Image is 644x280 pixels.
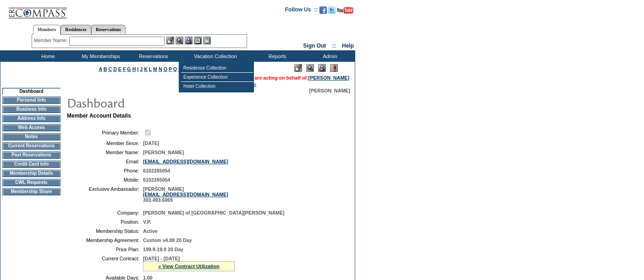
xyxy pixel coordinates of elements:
[2,142,61,150] td: Current Reservations
[143,219,151,225] span: V.P.
[143,256,180,261] span: [DATE] - [DATE]
[306,64,314,72] img: View Mode
[143,237,192,243] span: Custom v4.08 20 Day
[113,66,117,72] a: D
[71,228,139,234] td: Membership Status:
[2,124,61,131] td: Web Access
[308,75,349,81] a: [PERSON_NAME]
[99,66,102,72] a: A
[71,168,139,173] td: Phone:
[143,192,228,197] a: [EMAIL_ADDRESS][DOMAIN_NAME]
[181,64,253,73] td: Residence Collection
[143,210,285,215] span: [PERSON_NAME] of [GEOGRAPHIC_DATA][PERSON_NAME]
[71,256,139,271] td: Current Contract:
[21,50,73,62] td: Home
[71,247,139,252] td: Price Plan:
[330,64,338,72] img: Log Concern/Member Elevation
[143,177,170,183] span: 6102265054
[181,73,253,82] td: Experience Collection
[318,64,326,72] img: Impersonate
[2,188,61,195] td: Membership Share
[176,37,183,44] img: View
[149,66,152,72] a: L
[2,133,61,140] td: Notes
[2,106,61,113] td: Business Info
[34,37,69,44] div: Member Name:
[2,88,61,95] td: Dashboard
[104,66,107,72] a: B
[2,97,61,104] td: Personal Info
[2,161,61,168] td: Credit Card Info
[250,50,303,62] td: Reports
[185,37,193,44] img: Impersonate
[143,228,158,234] span: Active
[2,151,61,159] td: Past Reservations
[143,140,159,146] span: [DATE]
[71,177,139,183] td: Mobile:
[132,66,136,72] a: H
[137,66,138,72] a: I
[319,6,327,14] img: Become our fan on Facebook
[303,43,326,49] a: Sign Out
[179,50,250,62] td: Vacation Collection
[2,179,61,186] td: CWL Requests
[144,66,148,72] a: K
[71,140,139,146] td: Member Since:
[61,25,91,34] a: Residences
[71,159,139,164] td: Email:
[143,186,228,203] span: [PERSON_NAME] 303.493.6065
[203,37,211,44] img: b_calculator.gif
[319,9,327,15] a: Become our fan on Facebook
[143,159,228,164] a: [EMAIL_ADDRESS][DOMAIN_NAME]
[123,66,126,72] a: F
[71,210,139,215] td: Company:
[337,7,353,14] img: Subscribe to our YouTube Channel
[337,9,353,15] a: Subscribe to our YouTube Channel
[118,66,121,72] a: E
[143,150,184,155] span: [PERSON_NAME]
[71,219,139,225] td: Position:
[91,25,126,34] a: Reservations
[303,50,355,62] td: Admin
[166,37,174,44] img: b_edit.gif
[153,66,157,72] a: M
[2,115,61,122] td: Address Info
[194,37,202,44] img: Reservations
[71,237,139,243] td: Membership Agreement:
[328,9,336,15] a: Follow us on Twitter
[164,66,167,72] a: O
[309,88,350,93] span: [PERSON_NAME]
[294,64,302,72] img: Edit Mode
[332,43,336,49] span: ::
[2,170,61,177] td: Membership Details
[143,168,170,173] span: 6102265054
[73,50,126,62] td: My Memberships
[342,43,354,49] a: Help
[169,66,172,72] a: P
[71,150,139,155] td: Member Name:
[173,66,177,72] a: Q
[143,247,183,252] span: 199.9-19.9 20 Day
[67,113,131,119] b: Member Account Details
[285,5,318,16] td: Follow Us ::
[159,66,162,72] a: N
[244,75,349,81] span: You are acting on behalf of:
[328,6,336,14] img: Follow us on Twitter
[71,128,139,137] td: Primary Member:
[33,25,61,35] a: Members
[140,66,143,72] a: J
[126,50,179,62] td: Reservations
[127,66,131,72] a: G
[66,93,250,112] img: pgTtlDashboard.gif
[108,66,112,72] a: C
[181,82,253,91] td: Hotel Collection
[71,186,139,203] td: Exclusive Ambassador:
[158,264,220,269] a: » View Contract Utilization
